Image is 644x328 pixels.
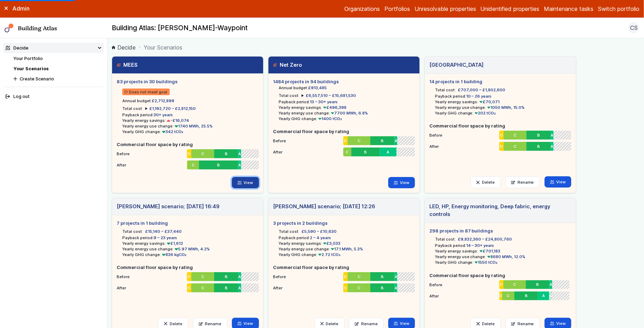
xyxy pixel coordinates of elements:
[112,43,136,52] a: Decide
[238,285,241,291] span: A
[201,274,204,280] span: C
[388,177,415,188] a: View
[381,274,384,280] span: B
[357,274,360,280] span: C
[429,140,571,150] li: After
[344,285,347,291] span: D
[317,116,342,121] span: 1400 tCO₂
[628,22,639,33] button: CS
[470,176,501,188] button: Delete
[364,149,367,155] span: B
[317,252,341,257] span: 2.72 tCO₂
[486,254,526,259] span: 8680 MWh, 12.0%
[500,144,503,149] span: D
[6,45,28,51] div: Decide
[122,229,143,234] h6: Total cost:
[154,235,177,240] span: 9 – 23 years
[279,93,299,98] h6: Total cost:
[117,264,259,271] h5: Commercial floor space by rating
[429,203,571,218] h3: LED, HP, Energy monitoring, Deep fabric, energy controls
[279,85,415,91] li: Annual budget:
[551,293,554,299] span: A+
[415,5,476,13] a: Unresolvable properties
[310,235,331,240] span: 2 – 4 years
[188,151,190,157] span: D
[238,151,241,157] span: A
[458,236,512,242] span: £9,832,360 – £24,800,760
[122,235,259,241] li: Payback period:
[435,93,571,99] li: Payback period:
[544,293,546,299] span: A
[301,229,337,234] span: £5,590 – £10,630
[238,274,241,280] span: A
[429,123,571,129] h5: Commercial floor space by rating
[395,274,397,280] span: A
[273,282,415,291] li: After
[191,162,194,168] span: C
[122,252,259,257] li: Yearly GHG change:
[346,149,349,155] span: C
[117,78,259,85] h5: 83 projects in 30 buildings
[117,203,220,210] h3: [PERSON_NAME] scenario; [DATE] 16:49
[500,282,503,288] span: D
[279,105,415,110] li: Yearly energy savings:
[486,105,525,110] span: 1050 MWh, 15.0%
[149,106,196,111] span: £1,192,720 – £2,812,150
[500,132,503,138] span: D
[435,105,571,110] li: Yearly energy use change:
[145,229,182,234] span: £15,140 – £37,440
[344,274,347,280] span: D
[551,144,554,149] span: A
[117,282,259,291] li: After
[396,149,397,155] span: A+
[435,87,456,93] h6: Total cost:
[395,285,397,291] span: A
[474,260,498,265] span: 1550 tCO₂
[384,5,410,13] a: Portfolios
[344,5,380,13] a: Organizations
[279,235,415,241] li: Payback period:
[330,247,363,251] span: 17.1 MWh, 5.3%
[458,87,505,93] span: £707,000 – £1,802,600
[279,229,299,234] h6: Total cost:
[122,88,170,95] span: Does not meet goal
[537,282,540,288] span: B
[225,151,227,157] span: B
[514,282,516,288] span: C
[145,106,196,111] summary: £1,192,720 – £2,812,150
[4,92,104,102] button: Log out
[322,241,341,246] span: £3,033
[112,24,248,33] h2: Building Atlas: [PERSON_NAME]-Waypoint
[4,43,104,53] summary: Decide
[117,220,259,227] h5: 7 projects in 1 building
[201,151,204,157] span: C
[122,106,143,111] h6: Total cost:
[474,111,496,116] span: 202 tCO₂
[330,111,368,116] span: 7700 MWh, 6.8%
[273,128,415,135] h5: Commercial floor space by rating
[381,138,384,144] span: B
[225,285,227,291] span: B
[308,85,327,90] span: £913,485
[279,241,415,246] li: Yearly energy savings:
[387,149,390,155] span: A
[479,249,501,254] span: £701,183
[544,5,593,13] a: Maintenance tasks
[232,177,259,188] a: View
[429,272,571,279] h5: Commercial floor space by rating
[122,129,259,135] li: Yearly GHG change:
[435,254,571,260] li: Yearly energy use change:
[273,220,415,227] h5: 3 projects in 2 buildings
[507,293,510,299] span: C
[273,135,415,144] li: Before
[357,138,360,144] span: C
[429,228,571,234] h5: 298 projects in 87 buildings
[166,118,189,123] span: -£16,074
[301,93,356,98] summary: £6,557,510 – £15,681,530
[537,132,540,138] span: B
[188,285,190,291] span: D
[279,116,415,122] li: Yearly GHG change:
[435,243,571,248] li: Payback period:
[117,61,138,69] h3: MEES
[545,176,572,188] a: View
